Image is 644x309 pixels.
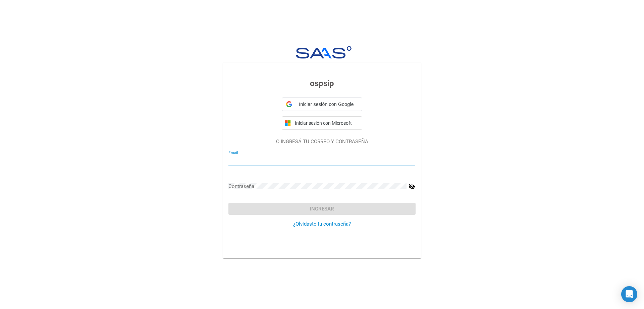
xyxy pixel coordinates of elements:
button: Iniciar sesión con Microsoft [282,116,362,130]
span: Ingresar [310,206,334,212]
h3: ospsip [228,77,415,89]
div: Open Intercom Messenger [621,286,637,302]
span: Iniciar sesión con Google [295,101,358,108]
div: Iniciar sesión con Google [282,98,362,111]
span: Iniciar sesión con Microsoft [293,120,359,126]
a: ¿Olvidaste tu contraseña? [293,221,351,227]
p: O INGRESÁ TU CORREO Y CONTRASEÑA [228,138,415,146]
button: Ingresar [228,203,415,215]
mat-icon: visibility_off [409,183,415,191]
